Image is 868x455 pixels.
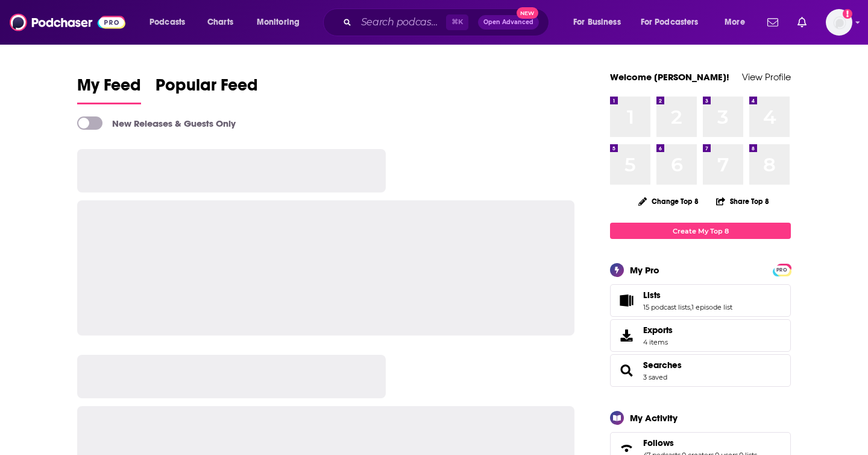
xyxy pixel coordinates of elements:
span: More [725,14,745,31]
a: Lists [614,292,638,309]
a: Show notifications dropdown [763,12,783,33]
span: Monitoring [257,14,300,31]
span: My Feed [77,75,141,103]
button: Open AdvancedNew [478,15,539,30]
img: User Profile [826,9,852,36]
span: Podcasts [149,14,185,31]
span: For Business [573,14,621,31]
a: Create My Top 8 [610,223,791,239]
span: Exports [643,325,673,336]
a: Lists [643,290,732,301]
span: New [517,7,538,19]
span: Charts [207,14,233,31]
a: Charts [200,13,241,32]
img: Podchaser - Follow, Share and Rate Podcasts [10,11,125,34]
span: Popular Feed [156,75,258,103]
button: open menu [633,13,716,32]
div: Search podcasts, credits, & more... [335,8,561,36]
a: 15 podcast lists [643,303,690,311]
div: My Activity [630,412,678,424]
a: New Releases & Guests Only [77,116,236,130]
button: open menu [248,13,315,32]
span: ⌘ K [446,14,468,30]
button: open menu [141,13,201,32]
button: Share Top 8 [715,189,770,213]
a: Popular Feed [156,75,258,104]
a: View Profile [742,71,791,83]
a: Searches [643,360,682,371]
span: Searches [610,354,791,387]
span: Follows [643,437,674,448]
span: 4 items [643,338,673,346]
a: Follows [643,437,757,448]
a: Searches [614,362,638,379]
span: Open Advanced [483,19,533,25]
span: For Podcasters [641,14,699,31]
span: Logged in as heidiv [826,9,852,36]
span: Lists [643,290,661,301]
a: PRO [775,265,789,274]
button: open menu [716,13,760,32]
a: Show notifications dropdown [793,12,811,33]
span: , [690,303,691,311]
a: My Feed [77,75,141,104]
span: Exports [614,327,638,344]
a: 3 saved [643,373,667,381]
a: Exports [610,319,791,352]
button: Change Top 8 [631,194,706,209]
button: open menu [565,13,636,32]
svg: Add a profile image [843,9,852,19]
a: Welcome [PERSON_NAME]! [610,71,729,83]
span: PRO [775,266,789,275]
a: 1 episode list [691,303,732,311]
button: Show profile menu [826,9,852,36]
span: Lists [610,284,791,317]
div: My Pro [630,264,659,276]
input: Search podcasts, credits, & more... [356,13,446,32]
